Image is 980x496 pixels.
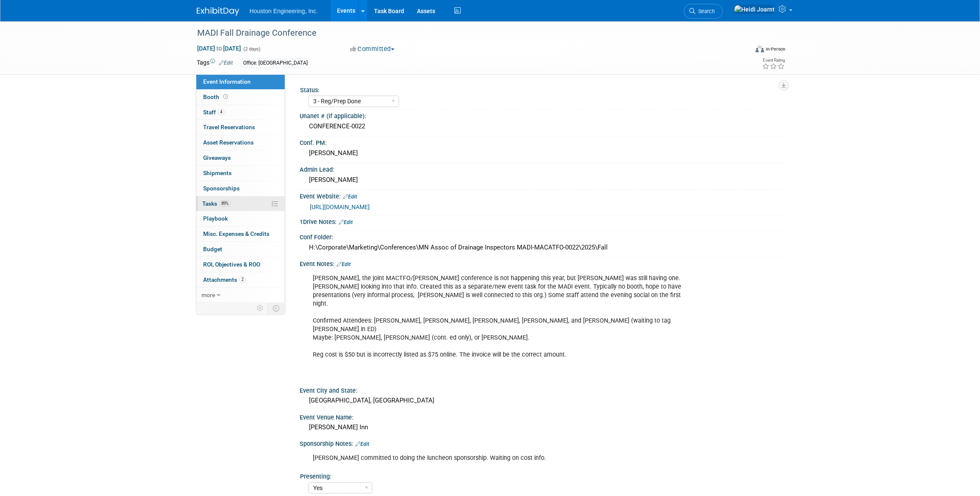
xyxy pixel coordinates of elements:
span: (2 days) [243,46,261,52]
div: Event Rating [762,58,785,62]
span: Staff [203,109,224,116]
span: Search [695,8,715,14]
div: Admin Lead: [300,163,783,174]
a: Playbook [196,211,285,226]
a: Attachments2 [196,272,285,287]
a: Travel Reservations [196,120,285,135]
a: more [196,288,285,303]
td: Tags [197,58,233,68]
span: 2 [239,276,246,283]
span: Attachments [203,276,246,283]
div: [PERSON_NAME], the joint MACTFO/[PERSON_NAME] conference is not happening this year, but [PERSON_... [307,270,690,381]
span: [DATE] [DATE] [197,45,241,52]
span: Houston Engineering, Inc. [249,8,318,14]
div: [PERSON_NAME] Inn [306,421,777,434]
a: Shipments [196,166,285,181]
a: Edit [337,261,351,267]
a: Edit [355,441,369,447]
div: H:\Corporate\Marketing\Conferences\MN Assoc of Drainage Inspectors MADI-MACATFO-0022\2025\Fall [306,241,777,254]
div: Office: [GEOGRAPHIC_DATA] [241,59,310,68]
a: Booth [196,90,285,105]
div: [PERSON_NAME] [306,147,777,160]
div: Unanet # (if applicable): [300,110,783,120]
span: Asset Reservations [203,139,254,146]
a: Asset Reservations [196,135,285,150]
a: Edit [343,194,357,200]
span: Travel Reservations [203,124,255,130]
a: Giveaways [196,150,285,165]
a: Misc. Expenses & Credits [196,227,285,241]
a: Search [684,4,723,19]
span: Playbook [203,215,228,222]
img: Heidi Joarnt [734,5,775,14]
div: Event Format [698,44,785,57]
a: Event Information [196,74,285,89]
a: Sponsorships [196,181,285,196]
div: [PERSON_NAME] [306,173,777,187]
span: 89% [219,200,231,207]
span: Booth not reserved yet [221,94,229,100]
span: more [201,292,215,298]
span: ROI, Objectives & ROO [203,261,260,268]
span: Booth [203,94,229,100]
div: Event Website: [300,190,783,201]
a: Staff4 [196,105,285,120]
div: 1Drive Notes: [300,215,783,227]
a: Edit [219,60,233,66]
div: Conf Folder: [300,231,783,241]
span: Budget [203,246,222,252]
a: Edit [339,219,353,225]
button: Committed [347,45,398,54]
span: to [215,45,223,52]
a: [URL][DOMAIN_NAME] [310,204,370,210]
div: Event Venue Name: [300,411,783,422]
div: [PERSON_NAME] committed to doing the luncheon sponsorship. Waiting on cost info. [307,450,690,467]
img: ExhibitDay [197,7,239,16]
a: Budget [196,242,285,257]
div: Status: [300,84,779,94]
div: Presenting: [300,470,779,481]
div: MADI Fall Drainage Conference [194,26,735,41]
td: Personalize Event Tab Strip [253,303,268,314]
img: Format-Inperson.png [756,45,764,52]
span: 4 [218,109,224,115]
div: In-Person [765,46,785,52]
div: Event City and State: [300,384,783,395]
div: CONFERENCE-0022 [306,120,777,133]
td: Toggle Event Tabs [268,303,285,314]
a: ROI, Objectives & ROO [196,257,285,272]
div: [GEOGRAPHIC_DATA], [GEOGRAPHIC_DATA] [306,394,777,407]
span: Giveaways [203,154,231,161]
span: Shipments [203,170,232,176]
div: Sponsorship Notes: [300,437,783,448]
div: Event Notes: [300,258,783,269]
span: Sponsorships [203,185,240,192]
a: Tasks89% [196,196,285,211]
span: Tasks [202,200,231,207]
span: Event Information [203,78,251,85]
div: Conf. PM: [300,136,783,147]
span: Misc. Expenses & Credits [203,230,269,237]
